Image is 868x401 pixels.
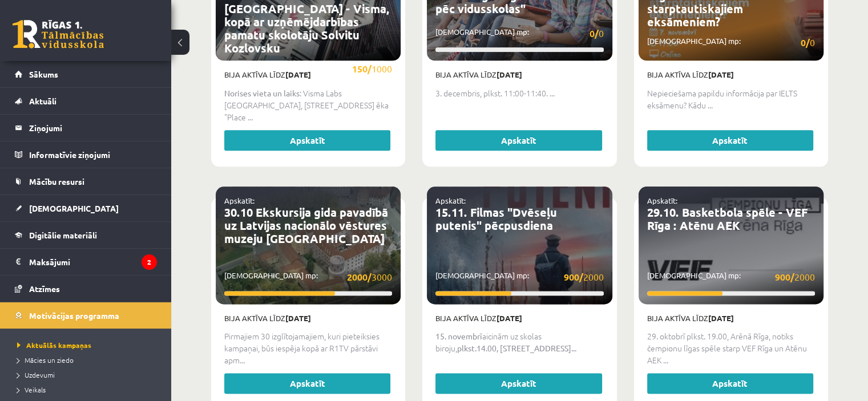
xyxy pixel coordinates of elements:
[29,230,97,240] span: Digitālie materiāli
[17,370,55,379] span: Uzdevumi
[15,115,157,141] a: Ziņojumi
[17,384,160,395] a: Veikals
[17,385,46,394] span: Veikals
[29,69,58,79] span: Sākums
[647,196,677,205] a: Apskatīt:
[13,20,104,48] a: Rīgas 1. Tālmācības vidusskola
[435,87,603,99] p: 3. decembris, plkst. 11:00-11:40. ...
[224,196,255,205] a: Apskatīt:
[647,270,815,284] p: [DEMOGRAPHIC_DATA] mp:
[435,331,482,341] strong: 15. novembrī
[647,87,797,111] span: Nepieciešama papildu informācija par IELTS eksāmenu? Kādu ...
[224,88,300,98] strong: Norises vieta un laiks
[224,313,392,324] p: Bija aktīva līdz
[647,69,815,80] p: Bija aktīva līdz
[224,130,390,151] a: Apskatīt
[352,62,392,76] span: 1000
[17,370,160,380] a: Uzdevumi
[435,270,603,284] p: [DEMOGRAPHIC_DATA] mp:
[647,330,815,366] p: 29. oktobrī plkst. 19.00, Arēnā Rīga, notiks čempionu līgas spēle starp VEF Rīga un Atēnu AEK ...
[775,270,815,284] span: 2000
[224,62,392,76] p: [DEMOGRAPHIC_DATA] mp:
[29,96,56,106] span: Aktuāli
[15,195,157,221] a: [DEMOGRAPHIC_DATA]
[29,283,60,294] span: Atzīmes
[285,313,311,323] strong: [DATE]
[647,313,815,324] p: Bija aktīva līdz
[17,355,74,364] span: Mācies un ziedo
[15,302,157,329] a: Motivācijas programma
[15,61,157,87] a: Sākums
[496,70,522,79] strong: [DATE]
[15,249,157,275] a: Maksājumi2
[352,63,372,75] strong: 150/
[224,270,392,284] p: [DEMOGRAPHIC_DATA] mp:
[564,270,604,284] span: 2000
[435,69,603,80] p: Bija aktīva līdz
[29,249,157,275] legend: Maksājumi
[15,168,157,195] a: Mācību resursi
[224,87,392,123] p: : Visma Labs [GEOGRAPHIC_DATA], [STREET_ADDRESS] ēka "Place ...
[29,203,119,213] span: [DEMOGRAPHIC_DATA]
[435,313,603,324] p: Bija aktīva līdz
[224,373,390,394] a: Apskatīt
[17,340,160,350] a: Aktuālās kampaņas
[590,26,604,40] span: 0
[347,271,372,283] strong: 2000/
[708,313,734,323] strong: [DATE]
[224,330,392,366] p: Pirmajiem 30 izglītojamajiem, kuri pieteiksies kampaņai, būs iespēja kopā ar R1TV pārstāvi apm...
[457,343,576,353] strong: plkst.14.00, [STREET_ADDRESS]...
[435,26,603,40] p: [DEMOGRAPHIC_DATA] mp:
[435,196,466,205] a: Apskatīt:
[347,270,392,284] span: 3000
[29,115,157,141] legend: Ziņojumi
[435,130,601,151] a: Apskatīt
[435,373,601,394] a: Apskatīt
[15,276,157,302] a: Atzīmes
[801,35,815,50] span: 0
[647,373,813,394] a: Apskatīt
[647,35,815,50] p: [DEMOGRAPHIC_DATA] mp:
[29,310,119,321] span: Motivācijas programma
[435,205,557,233] a: 15.11. Filmas "Dvēseļu putenis" pēcpusdiena
[801,37,810,48] strong: 0/
[15,141,157,168] a: Informatīvie ziņojumi
[17,341,91,350] span: Aktuālās kampaņas
[15,88,157,114] a: Aktuāli
[775,271,794,283] strong: 900/
[590,27,599,39] strong: 0/
[17,355,160,365] a: Mācies un ziedo
[647,205,808,233] a: 29.10. Basketbola spēle - VEF Rīga : Atēnu AEK
[708,70,734,79] strong: [DATE]
[496,313,522,323] strong: [DATE]
[142,254,157,270] i: 2
[29,141,157,168] legend: Informatīvie ziņojumi
[15,222,157,248] a: Digitālie materiāli
[435,330,603,354] p: aicinām uz skolas biroju,
[29,176,84,187] span: Mācību resursi
[564,271,583,283] strong: 900/
[224,205,388,246] a: 30.10 Ekskursija gida pavadībā uz Latvijas nacionālo vēstures muzeju [GEOGRAPHIC_DATA]
[647,130,813,151] a: Apskatīt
